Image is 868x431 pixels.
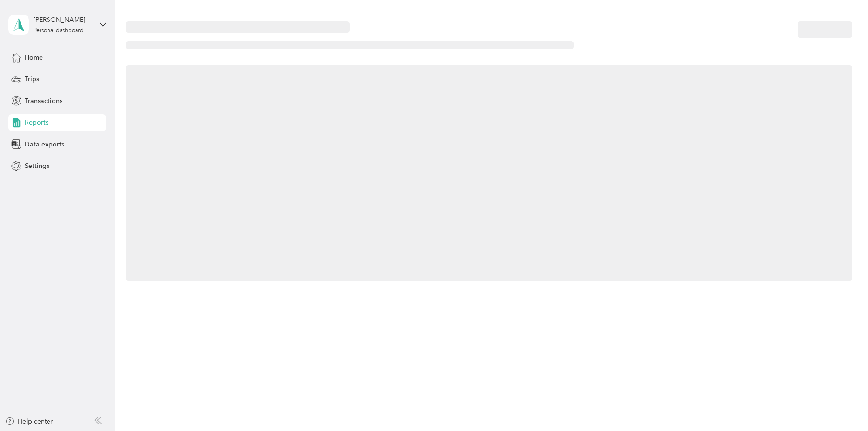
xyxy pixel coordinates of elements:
span: Trips [25,74,39,84]
button: Help center [5,417,53,426]
iframe: Everlance-gr Chat Button Frame [816,379,868,431]
div: [PERSON_NAME] [34,15,92,25]
span: Reports [25,118,48,127]
span: Data exports [25,139,64,149]
span: Home [25,53,43,63]
span: Transactions [25,96,62,106]
div: Personal dashboard [34,28,83,34]
span: Settings [25,161,49,171]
